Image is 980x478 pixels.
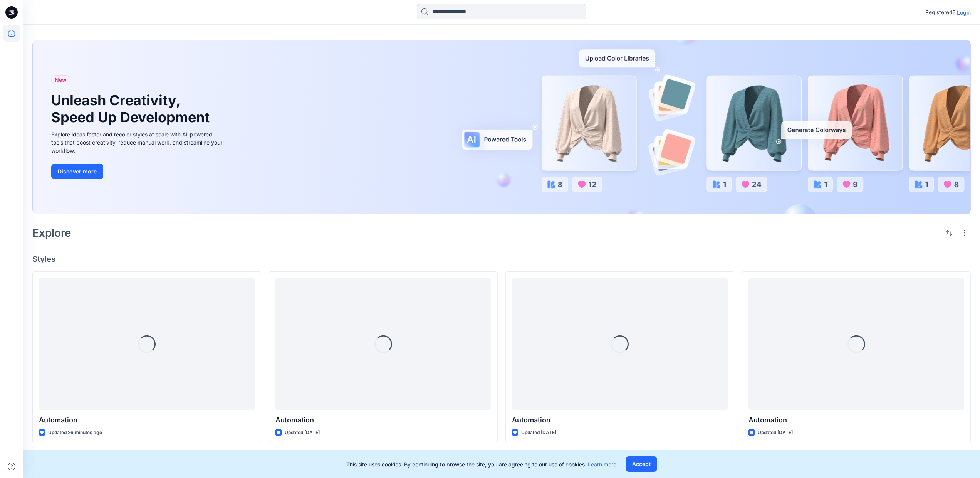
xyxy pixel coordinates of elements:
p: Login [957,8,971,17]
div: Explore ideas faster and recolor styles at scale with AI-powered tools that boost creativity, red... [51,130,225,155]
p: Updated [DATE] [758,429,793,437]
p: Registered? [925,8,955,17]
p: Updated 26 minutes ago [48,429,102,437]
p: Updated [DATE] [521,429,556,437]
button: Discover more [51,164,103,179]
p: Automation [512,415,728,426]
a: Learn more [588,461,616,468]
button: Accept [626,456,657,472]
a: Discover more [51,164,225,179]
p: Automation [39,415,255,426]
h4: Styles [32,254,971,264]
p: Automation [275,415,491,426]
span: New [55,75,67,84]
h2: Explore [32,227,71,239]
p: This site uses cookies. By continuing to browse the site, you are agreeing to our use of cookies. [346,460,616,468]
p: Automation [748,415,964,426]
p: Updated [DATE] [285,429,320,437]
h1: Unleash Creativity, Speed Up Development [51,92,213,125]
